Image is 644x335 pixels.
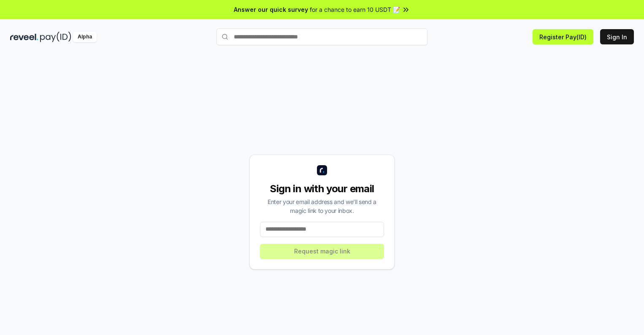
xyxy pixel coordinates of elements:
span: for a chance to earn 10 USDT 📝 [310,5,400,14]
div: Sign in with your email [260,182,384,196]
img: logo_small [317,165,327,175]
img: pay_id [40,32,71,42]
div: Alpha [73,32,97,42]
button: Register Pay(ID) [533,29,593,44]
img: reveel_dark [10,32,38,42]
div: Enter your email address and we’ll send a magic link to your inbox. [260,197,384,215]
button: Sign In [600,29,634,44]
span: Answer our quick survey [234,5,308,14]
